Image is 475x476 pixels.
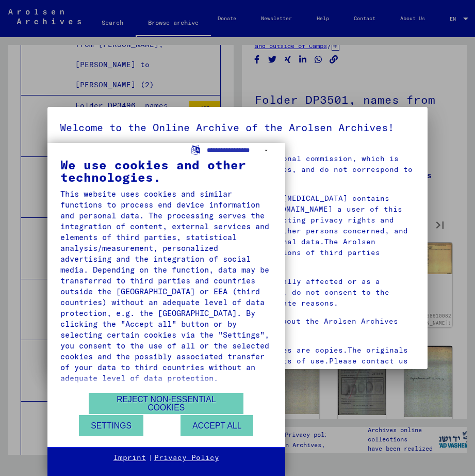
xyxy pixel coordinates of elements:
[60,158,272,183] div: We use cookies and other technologies.
[154,453,219,463] a: Privacy Policy
[89,393,243,414] button: Reject non-essential cookies
[181,415,253,436] button: Accept all
[60,188,272,384] div: This website uses cookies and similar functions to process end device information and personal da...
[113,453,146,463] a: Imprint
[79,415,143,436] button: Settings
